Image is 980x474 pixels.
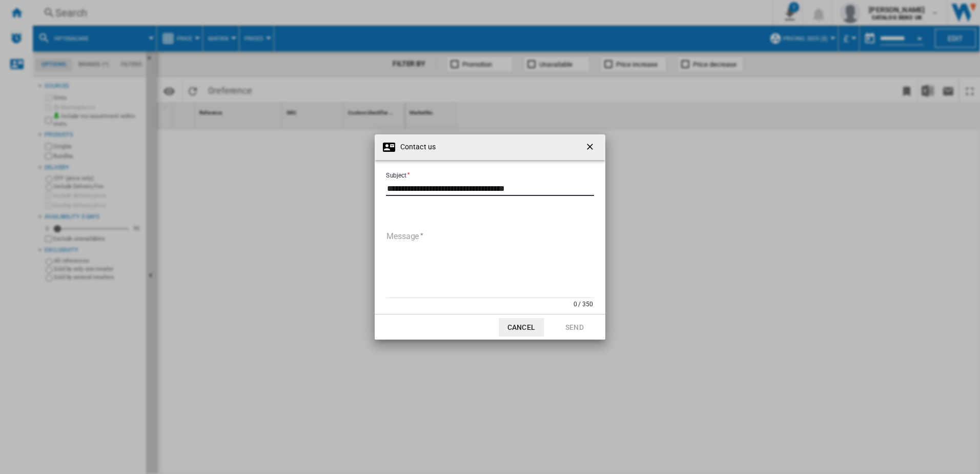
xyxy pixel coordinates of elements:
[585,142,597,154] ng-md-icon: getI18NText('BUTTONS.CLOSE_DIALOG')
[552,318,597,337] button: Send
[499,318,544,337] button: Cancel
[395,142,436,152] h4: Contact us
[581,137,601,157] button: getI18NText('BUTTONS.CLOSE_DIALOG')
[574,298,594,308] div: 0 / 350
